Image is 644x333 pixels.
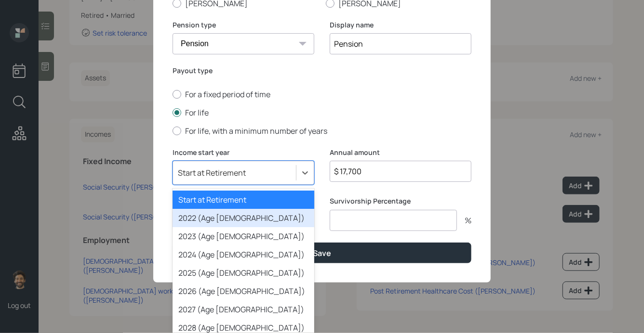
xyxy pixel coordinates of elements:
[173,89,471,100] label: For a fixed period of time
[173,148,314,157] label: Income start year
[330,20,471,30] label: Display name
[178,167,246,178] div: Start at Retirement
[173,20,314,30] label: Pension type
[330,196,471,206] label: Survivorship Percentage
[173,126,471,136] label: For life, with a minimum number of years
[173,66,471,76] label: Payout type
[173,107,471,118] label: For life
[173,300,314,319] div: 2027 (Age [DEMOGRAPHIC_DATA])
[457,217,471,224] div: %
[173,209,314,227] div: 2022 (Age [DEMOGRAPHIC_DATA])
[173,243,471,263] button: Save
[173,282,314,300] div: 2026 (Age [DEMOGRAPHIC_DATA])
[173,264,314,282] div: 2025 (Age [DEMOGRAPHIC_DATA])
[313,248,331,258] div: Save
[173,245,314,264] div: 2024 (Age [DEMOGRAPHIC_DATA])
[173,227,314,245] div: 2023 (Age [DEMOGRAPHIC_DATA])
[173,191,314,209] div: Start at Retirement
[330,148,471,157] label: Annual amount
